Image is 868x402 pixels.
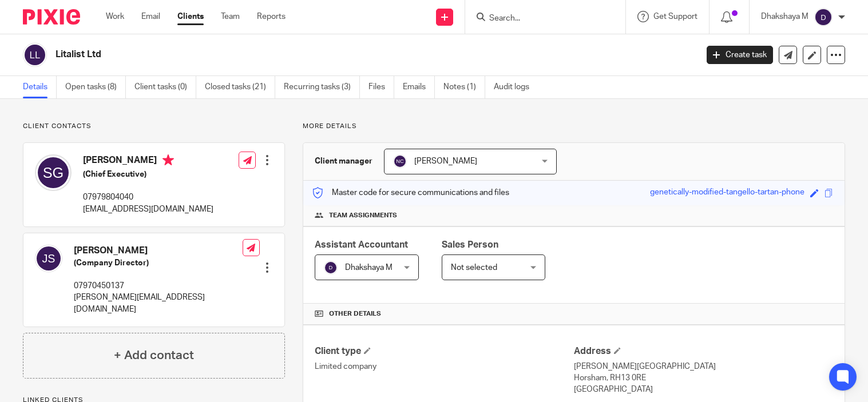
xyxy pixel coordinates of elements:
[494,76,538,98] a: Audit logs
[74,245,243,257] h4: [PERSON_NAME]
[329,211,397,220] span: Team assignments
[23,43,47,67] img: svg%3E
[488,14,591,24] input: Search
[574,345,833,357] h4: Address
[329,309,381,319] span: Other details
[83,192,213,203] p: 07979804040
[324,261,338,274] img: svg%3E
[303,122,845,131] p: More details
[403,76,435,98] a: Emails
[141,11,160,22] a: Email
[221,11,240,22] a: Team
[414,157,477,165] span: [PERSON_NAME]
[56,49,562,61] h2: Litalist Ltd
[574,372,833,384] p: Horsham, RH13 0RE
[134,76,196,98] a: Client tasks (0)
[74,280,243,292] p: 07970450137
[74,257,243,269] h5: (Company Director)
[443,76,485,98] a: Notes (1)
[162,154,174,166] i: Primary
[345,264,393,272] span: Dhakshaya M
[205,76,275,98] a: Closed tasks (21)
[23,122,285,131] p: Client contacts
[650,186,804,200] div: genetically-modified-tangello-tartan-phone
[312,187,509,198] p: Master code for secure communications and files
[106,11,124,22] a: Work
[315,345,574,357] h4: Client type
[442,240,498,249] span: Sales Person
[23,9,80,25] img: Pixie
[177,11,204,22] a: Clients
[368,76,394,98] a: Files
[83,154,213,169] h4: [PERSON_NAME]
[23,76,57,98] a: Details
[315,361,574,372] p: Limited company
[114,347,194,364] h4: + Add contact
[761,11,808,22] p: Dhakshaya M
[83,169,213,180] h5: (Chief Executive)
[707,46,773,64] a: Create task
[814,8,833,26] img: svg%3E
[653,13,697,21] span: Get Support
[83,204,213,215] p: [EMAIL_ADDRESS][DOMAIN_NAME]
[35,154,72,191] img: svg%3E
[574,361,833,372] p: [PERSON_NAME][GEOGRAPHIC_DATA]
[284,76,360,98] a: Recurring tasks (3)
[451,264,497,272] span: Not selected
[315,240,408,249] span: Assistant Accountant
[65,76,126,98] a: Open tasks (8)
[393,154,407,168] img: svg%3E
[315,156,372,167] h3: Client manager
[574,384,833,395] p: [GEOGRAPHIC_DATA]
[257,11,286,22] a: Reports
[74,292,243,315] p: [PERSON_NAME][EMAIL_ADDRESS][DOMAIN_NAME]
[35,245,62,272] img: svg%3E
